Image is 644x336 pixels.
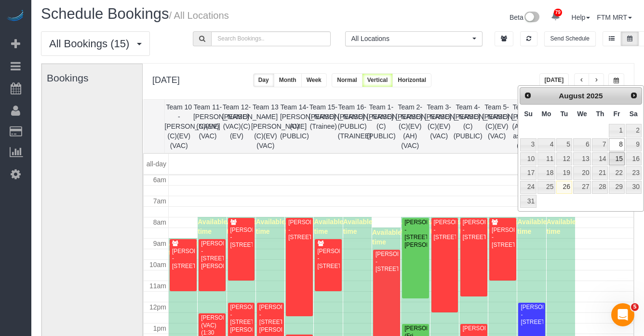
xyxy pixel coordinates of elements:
a: 30 [626,181,642,194]
span: 12pm [149,303,166,311]
span: Monday [542,110,551,118]
a: 4 [537,138,555,151]
span: Available time [401,218,430,235]
a: 20 [573,166,591,179]
div: [PERSON_NAME] - [STREET_ADDRESS] [375,251,398,273]
span: Sunday [524,110,533,118]
span: Next [630,92,638,99]
th: Team 11- [PERSON_NAME] (C)(EV)(VAC) [193,100,222,153]
th: Team 13 - [PERSON_NAME] (C)(EV)(VAC) [251,100,280,153]
span: Thursday [596,110,604,118]
span: 11am [149,282,166,290]
a: 11 [537,152,555,165]
a: 10 [520,152,537,165]
button: Horizontal [392,73,431,87]
span: Available time [547,218,576,235]
span: Tuesday [560,110,568,118]
span: Available time [372,228,402,246]
span: August [559,92,584,100]
div: [PERSON_NAME] - [STREET_ADDRESS][PERSON_NAME] [201,240,224,270]
span: Available time [285,218,314,235]
a: 5 [556,138,572,151]
span: All Bookings (15) [49,38,134,50]
div: [PERSON_NAME] - [STREET_ADDRESS] [172,248,195,270]
a: 28 [592,181,608,194]
a: 25 [537,181,555,194]
span: 2025 [586,92,603,100]
small: / All Locations [169,10,228,21]
span: 8am [153,218,166,226]
a: 12 [556,152,572,165]
th: Team 15- [PERSON_NAME] (Trainee) [309,100,338,153]
span: 1pm [153,324,166,332]
div: [PERSON_NAME] - [STREET_ADDRESS] [462,219,485,241]
a: 24 [520,181,537,194]
div: [PERSON_NAME] - [STREET_ADDRESS][PERSON_NAME] [230,304,253,334]
th: Team 12- [PERSON_NAME] (VAC)(C)(EV) [222,100,251,153]
a: 19 [556,166,572,179]
a: Beta [510,13,539,21]
h2: [DATE] [152,73,180,85]
a: 21 [592,166,608,179]
button: Week [301,73,327,87]
th: Team 4- [PERSON_NAME] (C)(PUBLIC) [454,100,483,153]
span: Available time [314,218,343,235]
button: Day [253,73,274,87]
span: Available time [169,239,198,256]
a: 8 [609,138,624,151]
a: 29 [609,181,624,194]
span: Schedule Bookings [41,5,169,22]
a: 79 [546,6,565,27]
div: [PERSON_NAME] - [STREET_ADDRESS] [317,248,340,270]
span: Available time [459,218,489,235]
a: 26 [556,181,572,194]
span: 7am [153,197,166,205]
span: 79 [554,9,562,16]
span: Friday [614,110,620,118]
div: [PERSON_NAME] - [STREET_ADDRESS][PERSON_NAME] [404,219,427,249]
span: 10am [149,261,166,269]
img: New interface [523,12,539,24]
th: Team 3- [PERSON_NAME] (C)(EV)(VAC) [425,100,454,153]
button: Month [274,73,302,87]
a: 14 [592,152,608,165]
a: 31 [520,195,537,208]
button: Send Schedule [544,31,596,46]
div: [PERSON_NAME] - [STREET_ADDRESS] [288,219,311,241]
th: Team 16- [PERSON_NAME] (PUBLIC)(TRAINEE) [338,100,367,153]
button: Vertical [362,73,393,87]
span: Saturday [630,110,638,118]
a: 6 [573,138,591,151]
button: Normal [332,73,362,87]
th: Team 10 - [PERSON_NAME] (C)(EV)(VAC) [164,100,193,153]
div: [PERSON_NAME] - [STREET_ADDRESS] [230,227,253,249]
input: Search Bookings.. [211,31,330,46]
span: 5 [631,303,639,311]
a: Help [572,13,590,21]
a: 9 [626,138,642,151]
button: All Bookings (15) [41,31,150,56]
a: 27 [573,181,591,194]
th: Team 14- [PERSON_NAME] (C) (PUBLIC) [280,100,309,153]
a: Prev [521,89,535,102]
a: 17 [520,166,537,179]
span: Available time [198,218,227,235]
span: Wednesday [577,110,587,118]
a: 13 [573,152,591,165]
span: Available time [430,218,460,235]
th: Team 6 - [PERSON_NAME] (AH)(EV-ask first)(VAC) [511,100,540,153]
a: 22 [609,166,624,179]
span: Prev [524,92,532,99]
a: FTM MRT [597,13,632,21]
span: Available time [488,218,518,235]
a: 1 [609,124,624,137]
span: 9am [153,240,166,247]
span: 6am [153,176,166,184]
span: All Locations [351,34,470,43]
th: Team 1- [PERSON_NAME] (C)(PUBLIC) [367,100,396,153]
a: 7 [592,138,608,151]
button: All Locations [345,31,483,46]
div: [PERSON_NAME] - [STREET_ADDRESS][PERSON_NAME] [259,304,282,334]
div: [PERSON_NAME] - [STREET_ADDRESS] [520,304,543,326]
